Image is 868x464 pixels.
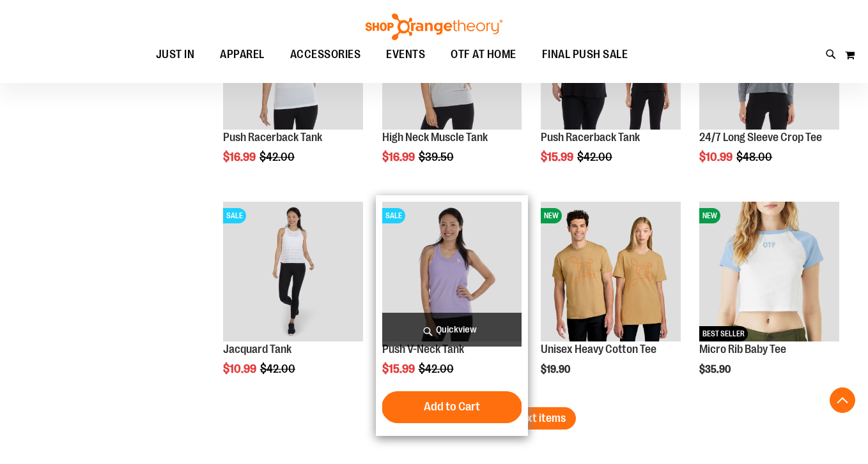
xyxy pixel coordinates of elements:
[699,364,732,375] span: $35.90
[364,13,504,40] img: Shop Orangetheory
[451,40,516,69] span: OTF AT HOME
[382,131,488,144] a: High Neck Muscle Tank
[693,195,846,407] div: product
[542,40,628,69] span: FINAL PUSH SALE
[419,363,456,375] span: $42.00
[699,326,748,341] span: BEST SELLER
[382,343,464,355] a: Push V-Neck Tank
[541,343,656,355] a: Unisex Heavy Cotton Tee
[699,208,720,223] span: NEW
[217,195,369,407] div: product
[424,400,480,414] span: Add to Cart
[376,195,529,435] div: product
[207,40,277,69] a: APPAREL
[220,40,265,69] span: APPAREL
[491,412,566,424] span: Load next items
[830,387,855,413] button: Back To Top
[223,151,258,163] span: $16.99
[699,131,822,144] a: 24/7 Long Sleeve Crop Tee
[699,202,839,343] a: Micro Rib Baby TeeNEWBEST SELLER
[290,40,361,69] span: ACCESSORIES
[386,40,425,69] span: EVENTS
[541,151,575,163] span: $15.99
[541,202,681,341] img: Unisex Heavy Cotton Tee
[260,151,297,163] span: $42.00
[541,202,681,343] a: Unisex Heavy Cotton TeeNEW
[541,364,572,375] span: $19.90
[143,40,208,70] a: JUST IN
[223,202,363,341] img: Front view of Jacquard Tank
[382,202,522,343] a: Product image for Push V-Neck TankSALE
[699,202,839,341] img: Micro Rib Baby Tee
[481,407,576,430] button: Load next items
[529,40,641,70] a: FINAL PUSH SALE
[438,40,529,70] a: OTF AT HOME
[541,208,562,223] span: NEW
[577,151,614,163] span: $42.00
[382,208,405,223] span: SALE
[223,363,258,375] span: $10.99
[277,40,374,70] a: ACCESSORIES
[223,208,246,223] span: SALE
[382,391,522,423] button: Add to Cart
[382,363,417,375] span: $15.99
[736,151,774,163] span: $48.00
[260,363,297,375] span: $42.00
[223,202,363,343] a: Front view of Jacquard TankSALE
[699,343,786,355] a: Micro Rib Baby Tee
[382,313,522,347] a: Quickview
[382,202,522,341] img: Product image for Push V-Neck Tank
[699,151,734,163] span: $10.99
[373,40,438,70] a: EVENTS
[534,195,687,407] div: product
[419,151,456,163] span: $39.50
[156,40,195,69] span: JUST IN
[541,131,640,144] a: Push Racerback Tank
[382,151,417,163] span: $16.99
[223,343,291,355] a: Jacquard Tank
[223,131,322,144] a: Push Racerback Tank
